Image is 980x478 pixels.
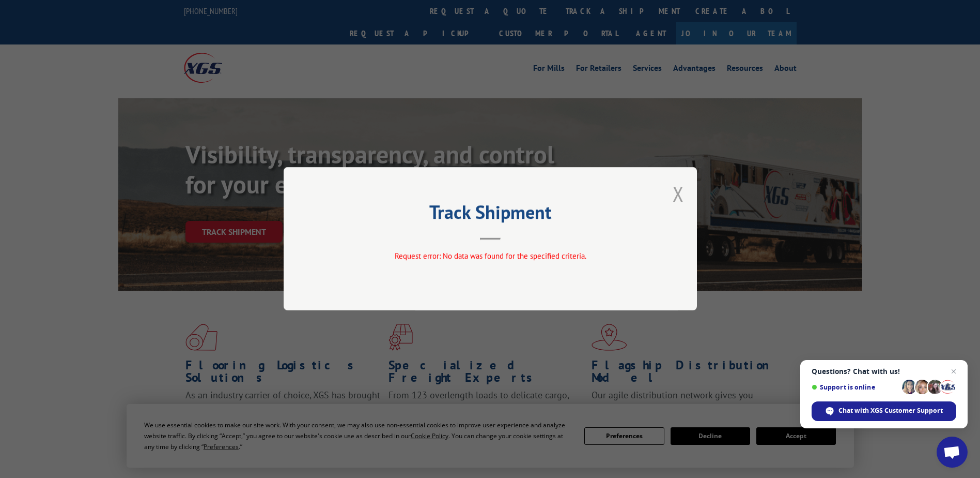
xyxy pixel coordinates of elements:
[937,437,968,468] a: Open chat
[812,367,956,376] span: Questions? Chat with us!
[673,180,684,207] button: Close modal
[335,205,645,225] h2: Track Shipment
[838,406,943,415] span: Chat with XGS Customer Support
[812,383,898,391] span: Support is online
[812,401,956,421] span: Chat with XGS Customer Support
[394,251,586,261] span: Request error: No data was found for the specified criteria.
